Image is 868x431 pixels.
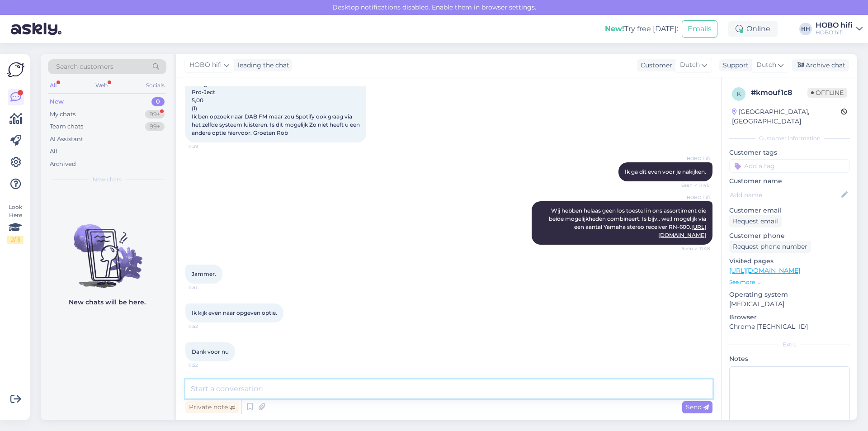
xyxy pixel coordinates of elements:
p: Operating system [729,290,850,299]
div: Archived [50,160,76,169]
span: 11:52 [188,362,222,369]
div: 99+ [145,122,165,131]
p: Browser [729,313,850,322]
span: 11:51 [188,284,222,291]
input: Add name [730,190,840,200]
div: leading the chat [234,61,289,70]
p: Customer email [729,206,850,215]
p: Visited pages [729,256,850,266]
div: HOBO hifi [816,29,853,36]
p: Chrome [TECHNICAL_ID] [729,322,850,332]
span: 11:39 [188,143,222,150]
div: Customer information [729,134,850,142]
span: Wij hebben helaas geen los toestel in ons assortiment die beide mogelijkheden combineert. Is bijv... [549,207,708,238]
div: Request email [729,215,782,227]
span: Jammer. [192,270,216,277]
span: HOBO hifi [676,194,710,201]
span: Seen ✓ 11:40 [676,182,710,189]
span: Dank voor nu [192,348,229,355]
span: Send [686,403,709,411]
div: HH [799,23,812,35]
span: HOBO hifi [189,60,222,70]
p: Customer name [729,176,850,186]
div: All [50,147,57,156]
div: 99+ [145,110,165,119]
p: See more ... [729,278,850,286]
div: Private note [185,401,239,413]
span: Vraag tbv van Pro-Ject Tuner Box S3 DAB+ Tuner zwart Pro-Ject 5,00 (1) Ik ben opzoek naar DAB FM ... [192,81,361,136]
p: Customer phone [729,231,850,241]
span: Ik kijk even naar opgeven optie. [192,309,277,316]
b: New! [605,24,624,33]
p: Customer tags [729,148,850,157]
div: Extra [729,341,850,349]
div: Support [719,61,749,70]
input: Add a tag [729,159,850,173]
img: No chats [41,208,174,289]
span: Seen ✓ 11:48 [676,245,710,252]
div: Archive chat [792,59,849,71]
p: [MEDICAL_DATA] [729,299,850,309]
div: Try free [DATE]: [605,24,678,34]
div: 2 / 3 [7,236,24,244]
div: Look Here [7,203,24,244]
div: New [50,97,64,106]
span: 11:52 [188,323,222,330]
button: Emails [682,20,717,38]
div: Team chats [50,122,83,131]
div: Customer [637,61,672,70]
div: [GEOGRAPHIC_DATA], [GEOGRAPHIC_DATA] [732,107,841,126]
span: k [737,90,741,97]
a: HOBO hifiHOBO hifi [816,22,863,36]
div: All [48,80,58,91]
span: HOBO hifi [676,155,710,162]
div: Web [94,80,109,91]
div: 0 [151,97,165,106]
img: Askly Logo [7,61,24,78]
span: Offline [807,88,847,98]
div: My chats [50,110,75,119]
span: Dutch [756,60,776,70]
a: [URL][DOMAIN_NAME] [729,266,800,275]
span: New chats [93,175,122,184]
p: Notes [729,354,850,364]
div: # kmouf1c8 [751,87,807,98]
span: Dutch [680,60,700,70]
div: Socials [144,80,166,91]
span: Search customers [56,62,113,71]
span: Ik ga dit even voor je nakijken. [625,168,706,175]
div: Request phone number [729,241,811,253]
div: HOBO hifi [816,22,853,29]
p: New chats will be here. [69,298,146,307]
div: AI Assistant [50,135,83,144]
div: Online [728,21,778,37]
